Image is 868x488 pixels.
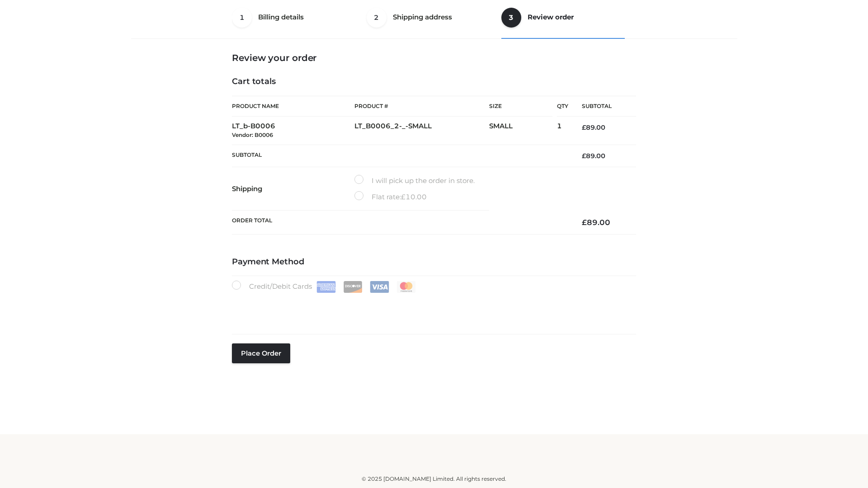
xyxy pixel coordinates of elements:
span: £ [582,123,586,131]
h4: Cart totals [232,77,636,87]
bdi: 10.00 [401,192,427,201]
td: LT_B0006_2-_-SMALL [354,117,489,145]
h3: Review your order [232,52,636,63]
bdi: 89.00 [582,152,605,160]
h4: Payment Method [232,257,636,267]
th: Product # [354,96,489,117]
td: LT_b-B0006 [232,117,354,145]
span: £ [582,218,587,227]
button: Place order [232,343,290,363]
span: £ [401,192,406,201]
td: 1 [557,117,568,145]
label: I will pick up the order in store. [354,175,475,187]
th: Subtotal [232,145,568,167]
bdi: 89.00 [582,218,610,227]
label: Flat rate: [354,191,427,203]
td: SMALL [489,117,557,145]
span: £ [582,152,586,160]
th: Qty [557,96,568,117]
div: © 2025 [DOMAIN_NAME] Limited. All rights reserved. [134,474,734,483]
bdi: 89.00 [582,123,605,131]
label: Credit/Debit Cards [232,281,417,293]
img: Mastercard [396,281,416,293]
th: Subtotal [568,96,636,117]
small: Vendor: B0006 [232,131,273,138]
th: Product Name [232,96,354,117]
img: Discover [343,281,363,293]
th: Shipping [232,167,354,211]
img: Amex [316,281,336,293]
iframe: Secure payment input frame [230,291,634,324]
th: Order Total [232,211,568,235]
th: Size [489,96,552,117]
img: Visa [370,281,389,293]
